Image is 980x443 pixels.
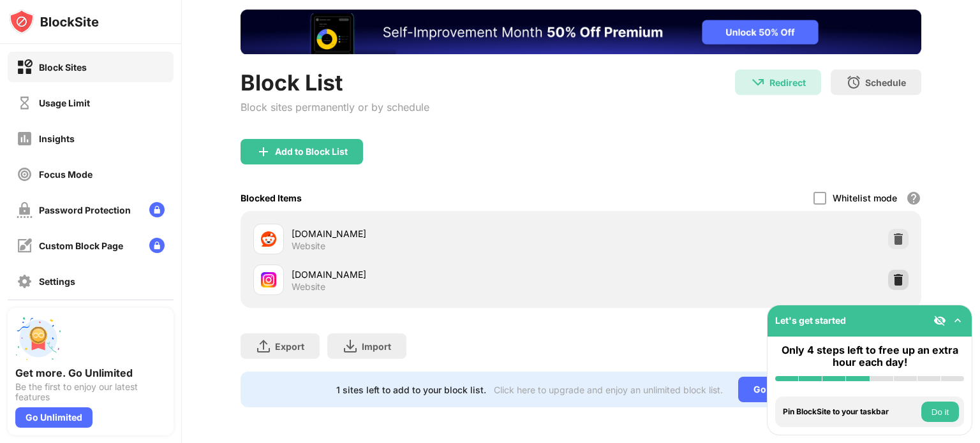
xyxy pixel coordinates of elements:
[39,276,75,287] div: Settings
[17,95,33,111] img: time-usage-off.svg
[241,192,302,203] div: Blocked Items
[17,59,33,75] img: block-on.svg
[15,407,93,428] div: Go Unlimited
[149,238,165,253] img: lock-menu.svg
[292,268,581,281] div: [DOMAIN_NAME]
[15,367,166,379] div: Get more. Go Unlimited
[17,238,33,254] img: customize-block-page-off.svg
[17,202,33,218] img: password-protection-off.svg
[39,205,131,215] div: Password Protection
[292,281,325,293] div: Website
[336,384,486,395] div: 1 sites left to add to your block list.
[9,9,99,34] img: logo-blocksite.svg
[39,62,87,73] div: Block Sites
[769,77,806,88] div: Redirect
[362,341,391,352] div: Import
[783,407,918,416] div: Pin BlockSite to your taskbar
[951,314,964,327] img: omni-setup-toggle.svg
[17,273,33,289] img: settings-off.svg
[39,240,123,251] div: Custom Block Page
[15,316,61,361] img: push-unlimited.svg
[17,131,33,147] img: insights-off.svg
[241,10,921,54] iframe: Banner
[865,77,906,88] div: Schedule
[292,240,325,252] div: Website
[775,315,846,326] div: Let's get started
[292,227,581,240] div: [DOMAIN_NAME]
[275,341,304,352] div: Export
[933,314,946,327] img: eye-not-visible.svg
[261,272,276,287] img: favicons
[494,384,723,395] div: Click here to upgrade and enjoy an unlimited block list.
[275,147,348,157] div: Add to Block List
[15,382,166,402] div: Be the first to enjoy our latest features
[833,192,897,203] div: Whitelist mode
[261,231,276,247] img: favicons
[39,169,93,180] div: Focus Mode
[775,344,964,368] div: Only 4 steps left to free up an extra hour each day!
[39,98,90,108] div: Usage Limit
[921,402,959,422] button: Do it
[738,377,826,402] div: Go Unlimited
[39,133,75,144] div: Insights
[241,101,429,113] div: Block sites permanently or by schedule
[149,202,165,217] img: lock-menu.svg
[17,166,33,182] img: focus-off.svg
[241,69,429,96] div: Block List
